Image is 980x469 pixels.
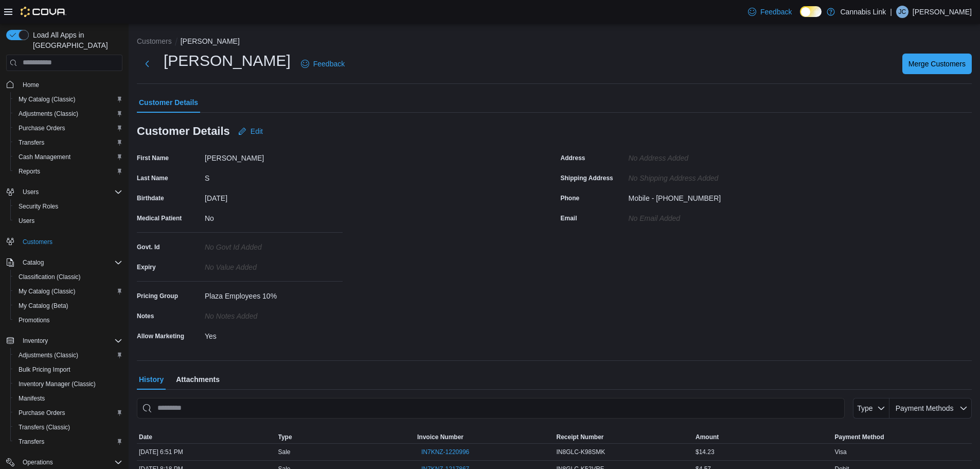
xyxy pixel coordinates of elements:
span: Load All Apps in [GEOGRAPHIC_DATA] [29,30,122,50]
p: [PERSON_NAME] [913,6,972,18]
button: Purchase Orders [10,406,127,420]
span: Feedback [313,59,345,69]
span: Payment Method [835,433,884,441]
label: Allow Marketing [137,332,184,340]
span: My Catalog (Classic) [19,95,76,103]
span: Type [278,433,292,441]
span: Purchase Orders [19,409,65,417]
label: First Name [137,154,169,162]
button: Catalog [2,255,127,270]
p: Cannabis Link [840,6,886,18]
button: Transfers [10,135,127,150]
a: My Catalog (Beta) [14,300,73,312]
button: Type [276,431,416,443]
button: Users [2,185,127,199]
span: Sale [278,448,291,456]
span: Bulk Pricing Import [19,366,70,374]
span: Adjustments (Classic) [14,349,122,361]
div: No Govt Id added [205,239,343,251]
span: Catalog [23,258,44,267]
label: Phone [561,194,580,202]
span: My Catalog (Classic) [14,93,122,106]
span: Edit [251,126,263,136]
span: My Catalog (Classic) [19,287,76,296]
span: Date [139,433,152,441]
p: | [890,6,892,18]
label: Expiry [137,263,156,271]
span: Transfers [19,138,44,147]
button: Reports [10,164,127,179]
span: Transfers [14,436,122,448]
span: Customers [23,238,52,246]
button: Cash Management [10,150,127,164]
button: Next [137,54,157,74]
span: History [139,369,164,390]
label: Address [561,154,585,162]
span: Promotions [19,316,50,324]
button: Date [137,431,276,443]
span: Transfers (Classic) [14,421,122,433]
div: Jenna Coles [896,6,908,18]
span: Adjustments (Classic) [19,351,78,359]
a: Bulk Pricing Import [14,363,75,376]
span: IN7KNZ-1220996 [421,448,469,456]
button: Users [10,214,127,228]
a: Inventory Manager (Classic) [14,378,100,390]
button: Payment Methods [889,398,972,419]
span: Reports [19,167,40,176]
a: Transfers [14,436,48,448]
span: Invoice Number [417,433,464,441]
div: Yes [205,328,343,340]
span: Type [857,404,872,412]
span: My Catalog (Beta) [19,302,68,310]
a: Security Roles [14,200,62,213]
a: Purchase Orders [14,122,69,134]
div: No [205,210,343,222]
span: Classification (Classic) [14,271,122,283]
h1: [PERSON_NAME] [164,50,291,71]
div: No Email added [629,210,681,222]
span: Inventory Manager (Classic) [14,378,122,390]
button: Adjustments (Classic) [10,348,127,362]
button: Bulk Pricing Import [10,362,127,377]
button: Payment Method [833,431,972,443]
button: Users [19,186,43,198]
span: Customers [19,235,122,248]
span: Users [19,186,122,198]
span: Manifests [19,394,45,403]
a: Users [14,215,39,227]
div: No Address added [629,150,767,162]
a: Purchase Orders [14,407,69,419]
span: Merge Customers [908,59,966,69]
span: Receipt Number [557,433,604,441]
span: Transfers [14,136,122,149]
span: Users [23,188,39,196]
span: Attachments [176,369,220,390]
button: My Catalog (Classic) [10,92,127,107]
span: Home [19,78,122,91]
span: Inventory [19,335,122,347]
span: Inventory Manager (Classic) [19,380,96,388]
button: Invoice Number [415,431,555,443]
span: Cash Management [19,153,70,161]
span: Classification (Classic) [19,273,81,281]
a: My Catalog (Classic) [14,285,80,298]
button: Customers [137,37,172,45]
a: My Catalog (Classic) [14,93,80,106]
label: Govt. Id [137,243,160,251]
a: Customers [19,236,57,248]
h3: Customer Details [137,125,230,137]
div: No value added [205,259,343,271]
button: Manifests [10,391,127,406]
span: Feedback [760,7,792,17]
button: Receipt Number [555,431,694,443]
button: Transfers [10,435,127,449]
span: My Catalog (Classic) [14,285,122,298]
div: Mobile - [PHONE_NUMBER] [629,190,721,202]
button: Edit [234,121,267,142]
button: Amount [693,431,833,443]
button: My Catalog (Classic) [10,284,127,299]
span: Bulk Pricing Import [14,363,122,376]
a: Cash Management [14,151,75,163]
